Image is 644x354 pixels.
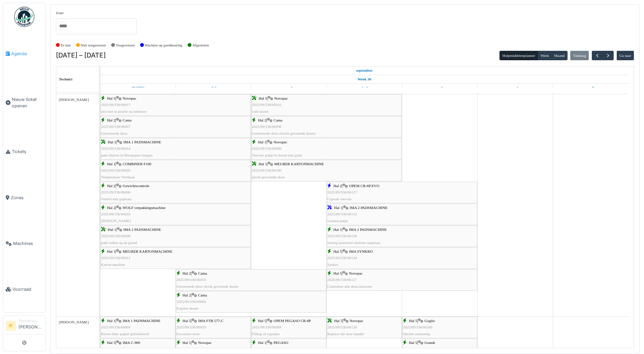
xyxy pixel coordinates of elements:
[101,234,131,238] span: 2025/09/336/06008
[350,319,363,323] span: Novopac
[349,249,373,253] span: IMA SYNKRO
[101,109,147,113] span: slot niet in positie na ombouw
[101,256,130,260] span: 2025/09/336/06011
[130,84,146,92] a: 1 september 2025
[617,51,634,60] button: Ga naar
[183,271,191,275] span: Hal 2
[252,139,401,158] div: |
[80,42,106,48] label: Niet toegewezen
[327,270,477,290] div: |
[56,51,106,60] h2: [DATE] – [DATE]
[327,332,364,336] span: Replace the door handle
[176,278,206,282] span: 2025/09/336/06059
[284,84,294,92] a: 3 september 2025
[107,184,116,188] span: Hal 2
[334,206,343,210] span: Hal 1
[570,51,589,60] button: Vandaag
[252,325,282,329] span: 2025/09/336/06089
[327,284,372,288] span: Controleer alle deurcontacten
[252,131,315,135] span: Gesorteerde doos slescht gevormde dozen
[356,75,373,83] a: Week 36
[11,194,43,201] span: Zones
[252,161,401,180] div: |
[3,31,45,76] a: Agenda
[123,140,161,144] span: IMA 1 PADSMACHINE
[198,319,223,323] span: IMA FTB 577-C
[183,341,191,345] span: Hal 1
[538,51,552,60] button: Week
[259,96,267,100] span: Hal 5
[101,205,250,224] div: |
[252,168,282,172] span: 2025/09/336/06100
[403,325,432,329] span: 2025/09/336/06160
[123,118,131,122] span: Cama
[101,219,131,223] span: [PERSON_NAME]
[252,117,401,137] div: |
[176,325,206,329] span: 2025/09/336/06039
[101,241,137,245] span: pads vallen op de grond
[198,271,207,275] span: Cama
[123,319,160,323] span: IMA 1 PADSMACHINE
[327,241,381,245] span: storing lastoestel uitstoter stapelaar
[123,184,149,188] span: Gewichtscontrole
[327,190,357,194] span: 2025/09/336/06137
[123,341,140,345] span: IMA C-900
[59,98,89,102] span: [PERSON_NAME]
[183,293,191,297] span: Hal 2
[252,103,282,107] span: 2025/09/336/06102
[327,234,357,238] span: 2025/09/336/06136
[349,184,379,188] span: OPEM CR-6P EVO
[108,140,116,144] span: Hal 1
[258,341,266,345] span: Hal 1
[198,293,207,297] span: Cama
[59,21,67,31] input: Alles
[252,146,282,150] span: 2025/09/336/06096
[101,125,131,129] span: 2025/09/336/06007
[510,84,520,92] a: 6 september 2025
[12,148,43,155] span: Tickets
[586,84,596,92] a: 7 september 2025
[101,262,125,267] span: Karton machine
[592,51,603,61] button: Vorige
[274,162,324,166] span: MEURER KARTONMACHINE
[101,226,250,246] div: |
[101,190,131,194] span: 2025/09/336/06006
[107,118,116,122] span: Hal 2
[6,318,43,334] a: IK Technicus[PERSON_NAME]
[327,212,357,216] span: 2025/09/336/06135
[252,318,326,337] div: |
[435,84,445,92] a: 5 september 2025
[107,249,116,253] span: Hal 1
[500,51,538,60] button: Hulpmiddelenplanner
[101,153,153,157] span: pads blijven in filterpapier hangen
[551,51,568,60] button: Maand
[327,318,401,337] div: |
[14,7,34,27] img: Badge_color-CXgf-gQk.svg
[327,262,338,267] span: Synkro
[274,96,288,100] span: Novopac
[107,162,116,166] span: Hal 1
[101,197,132,201] span: Ventiel niet geplaats
[101,139,250,158] div: |
[327,197,352,201] span: Capsule toevoer
[123,249,172,253] span: MEURER KARTONMACHINE
[123,96,136,100] span: Novopac
[424,319,435,323] span: Goglio
[101,347,131,351] span: 2025/09/336/05997
[259,162,267,166] span: Hal 1
[252,347,282,351] span: 2025/09/336/06084
[349,271,362,275] span: Novopac
[107,96,116,100] span: Hal 5
[11,50,43,57] span: Agenda
[327,219,348,223] span: vormen pakje
[327,205,477,224] div: |
[59,320,89,324] span: [PERSON_NAME]
[101,248,250,268] div: |
[176,299,206,304] span: 2025/09/336/06064
[350,206,387,210] span: IMA 2 PADSMACHINE
[3,267,45,312] a: Voorraad
[19,318,43,323] div: Technicus
[101,103,131,107] span: 2025/09/336/06017
[61,42,71,48] label: Te laat
[603,51,614,61] button: Volgende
